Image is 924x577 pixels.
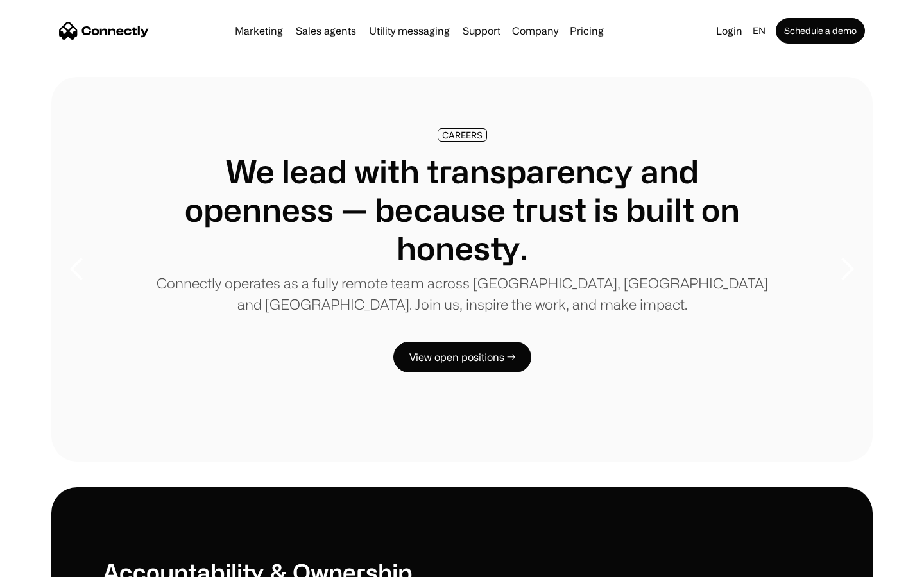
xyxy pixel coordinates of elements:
a: Marketing [230,26,288,36]
a: Utility messaging [364,26,455,36]
a: Sales agents [291,26,361,36]
a: Support [458,26,506,36]
a: View open positions → [393,342,531,372]
a: Pricing [565,26,609,36]
div: en [753,22,766,40]
p: Connectly operates as a fully remote team across [GEOGRAPHIC_DATA], [GEOGRAPHIC_DATA] and [GEOGRA... [154,272,770,315]
div: Company [512,22,558,40]
a: Schedule a demo [776,18,865,44]
ul: Language list [26,555,77,573]
a: Login [711,22,748,40]
h1: We lead with transparency and openness — because trust is built on honesty. [154,152,770,267]
div: CAREERS [442,130,483,140]
aside: Language selected: English [13,553,77,573]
